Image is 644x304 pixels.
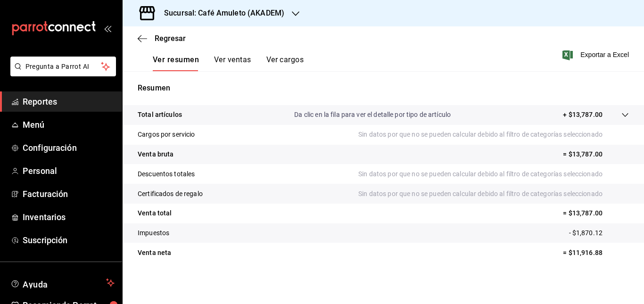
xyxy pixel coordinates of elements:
[294,110,451,120] p: Da clic en la fila para ver el detalle por tipo de artículo
[23,95,115,108] span: Reportes
[266,55,304,71] button: Ver cargos
[358,169,629,179] p: Sin datos por que no se pueden calcular debido al filtro de categorías seleccionado
[138,149,173,159] p: Venta bruta
[153,55,199,71] button: Ver resumen
[153,55,304,71] div: navigation tabs
[214,55,251,71] button: Ver ventas
[23,277,102,288] span: Ayuda
[155,34,186,43] span: Regresar
[138,169,195,179] p: Descuentos totales
[138,208,172,218] p: Venta total
[23,118,115,131] span: Menú
[10,57,116,76] button: Pregunta a Parrot AI
[138,228,169,238] p: Impuestos
[138,189,203,199] p: Certificados de regalo
[104,25,111,32] button: open_drawer_menu
[23,188,115,200] span: Facturación
[138,110,182,120] p: Total artículos
[23,211,115,223] span: Inventarios
[23,234,115,246] span: Suscripción
[138,248,171,258] p: Venta neta
[7,68,116,78] a: Pregunta a Parrot AI
[563,208,629,218] p: = $13,787.00
[358,189,629,199] p: Sin datos por que no se pueden calcular debido al filtro de categorías seleccionado
[157,8,284,19] h3: Sucursal: Café Amuleto (AKADEM)
[138,130,195,140] p: Cargos por servicio
[138,82,629,94] p: Resumen
[569,228,629,238] p: - $1,870.12
[563,110,603,120] p: + $13,787.00
[564,49,629,60] button: Exportar a Excel
[138,34,186,43] button: Regresar
[25,62,101,72] span: Pregunta a Parrot AI
[358,130,629,140] p: Sin datos por que no se pueden calcular debido al filtro de categorías seleccionado
[563,149,629,159] p: = $13,787.00
[563,248,629,258] p: = $11,916.88
[23,141,115,154] span: Configuración
[23,164,115,177] span: Personal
